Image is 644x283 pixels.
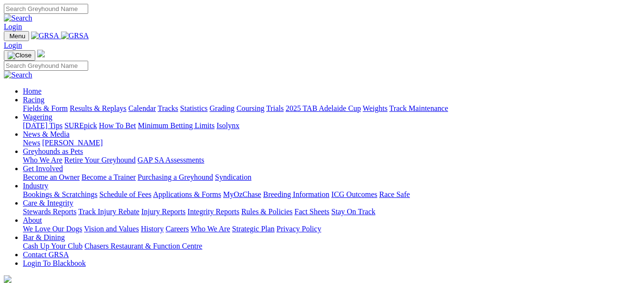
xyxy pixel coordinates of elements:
[4,50,35,61] button: Toggle navigation
[23,242,640,250] div: Bar & Dining
[4,31,29,41] button: Toggle navigation
[158,104,178,112] a: Tracks
[153,190,221,198] a: Applications & Forms
[23,207,76,216] a: Stewards Reports
[23,121,62,130] a: [DATE] Tips
[128,104,156,112] a: Calendar
[84,225,139,233] a: Vision and Values
[187,207,239,216] a: Integrity Reports
[78,207,139,216] a: Track Injury Rebate
[23,250,69,259] a: Contact GRSA
[82,173,136,181] a: Become a Trainer
[8,52,31,59] img: Close
[70,104,126,112] a: Results & Replays
[23,139,640,147] div: News & Media
[23,130,70,138] a: News & Media
[23,173,640,182] div: Get Involved
[138,121,215,130] a: Minimum Betting Limits
[215,173,251,181] a: Syndication
[37,50,45,57] img: logo-grsa-white.png
[23,190,97,198] a: Bookings & Scratchings
[31,32,59,40] img: GRSA
[232,225,275,233] a: Strategic Plan
[64,156,136,164] a: Retire Your Greyhound
[23,164,63,173] a: Get Involved
[138,156,204,164] a: GAP SA Assessments
[4,61,88,71] input: Search
[23,121,640,130] div: Wagering
[23,225,640,233] div: About
[286,104,361,112] a: 2025 TAB Adelaide Cup
[331,207,375,216] a: Stay On Track
[23,190,640,199] div: Industry
[4,275,11,283] img: logo-grsa-white.png
[223,190,261,198] a: MyOzChase
[99,121,136,130] a: How To Bet
[23,225,82,233] a: We Love Our Dogs
[23,113,52,121] a: Wagering
[4,22,22,31] a: Login
[23,173,80,181] a: Become an Owner
[389,104,448,112] a: Track Maintenance
[23,207,640,216] div: Care & Integrity
[23,139,40,147] a: News
[99,190,151,198] a: Schedule of Fees
[165,225,189,233] a: Careers
[23,182,48,190] a: Industry
[236,104,265,112] a: Coursing
[42,139,102,147] a: [PERSON_NAME]
[23,147,83,155] a: Greyhounds as Pets
[216,121,239,130] a: Isolynx
[23,242,82,250] a: Cash Up Your Club
[23,259,86,267] a: Login To Blackbook
[379,190,409,198] a: Race Safe
[84,242,202,250] a: Chasers Restaurant & Function Centre
[23,156,640,164] div: Greyhounds as Pets
[276,225,321,233] a: Privacy Policy
[23,104,68,112] a: Fields & Form
[4,14,32,22] img: Search
[263,190,329,198] a: Breeding Information
[64,121,97,130] a: SUREpick
[10,33,25,40] span: Menu
[295,207,329,216] a: Fact Sheets
[23,233,65,241] a: Bar & Dining
[241,207,293,216] a: Rules & Policies
[4,41,22,49] a: Login
[4,4,88,14] input: Search
[141,225,164,233] a: History
[331,190,377,198] a: ICG Outcomes
[363,104,388,112] a: Weights
[266,104,284,112] a: Trials
[4,71,32,79] img: Search
[23,87,41,95] a: Home
[23,199,73,207] a: Care & Integrity
[23,96,44,104] a: Racing
[141,207,185,216] a: Injury Reports
[191,225,230,233] a: Who We Are
[23,156,62,164] a: Who We Are
[138,173,213,181] a: Purchasing a Greyhound
[23,216,42,224] a: About
[180,104,208,112] a: Statistics
[61,32,89,40] img: GRSA
[210,104,235,112] a: Grading
[23,104,640,113] div: Racing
